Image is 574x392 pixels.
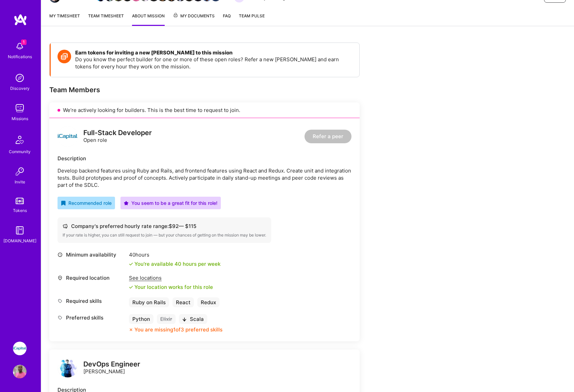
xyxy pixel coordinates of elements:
[63,224,68,229] i: icon Cash
[3,237,36,244] div: [DOMAIN_NAME]
[11,365,28,378] a: User Avatar
[14,14,27,26] img: logo
[9,148,31,155] div: Community
[197,297,219,307] div: Redux
[75,56,352,70] p: Do you know the perfect builder for one or more of these open roles? Refer a new [PERSON_NAME] an...
[157,314,176,324] div: Elixir
[83,361,140,368] div: DevOps Engineer
[58,50,71,63] img: Token icon
[49,102,360,118] div: We’re actively looking for builders. This is the best time to request to join.
[16,198,24,204] img: tokens
[58,252,63,257] i: icon Clock
[58,251,126,258] div: Minimum availability
[58,275,63,280] i: icon Location
[129,285,133,289] i: icon Check
[88,12,124,26] a: Team timesheet
[58,314,126,321] div: Preferred skills
[75,50,352,56] h4: Earn tokens for inviting a new [PERSON_NAME] to this mission
[182,317,186,322] i: icon BlackArrowDown
[11,342,28,355] a: iCapital: Building an Alternative Investment Marketplace
[223,12,231,26] a: FAQ
[305,130,351,143] button: Refer a peer
[124,199,217,207] div: You seem to be a great fit for this role!
[134,326,223,333] div: You are missing 1 of 3 preferred skills
[13,342,27,355] img: iCapital: Building an Alternative Investment Marketplace
[132,12,165,26] a: About Mission
[58,357,78,379] a: logo
[83,361,140,375] div: [PERSON_NAME]
[179,314,207,324] div: Scala
[129,297,169,307] div: Ruby on Rails
[239,13,265,18] span: Team Pulse
[21,39,27,45] span: 1
[49,85,360,94] div: Team Members
[49,12,80,26] a: My timesheet
[58,274,126,281] div: Required location
[58,297,126,305] div: Required skills
[173,297,194,307] div: React
[8,53,32,60] div: Notifications
[61,201,66,206] i: icon RecommendedBadge
[58,357,78,377] img: logo
[124,201,129,206] i: icon PurpleStar
[13,101,27,115] img: teamwork
[129,328,133,332] i: icon CloseOrange
[13,165,27,178] img: Invite
[239,12,265,26] a: Team Pulse
[58,155,351,162] div: Description
[61,199,112,207] div: Recommended role
[63,223,266,230] div: Company's preferred hourly rate range: $ 92 — $ 115
[58,298,63,304] i: icon Tag
[58,315,63,320] i: icon Tag
[129,274,213,281] div: See locations
[129,314,153,324] div: Python
[129,260,220,267] div: You're available 40 hours per week
[63,232,266,238] div: If your rate is higher, you can still request to join — but your chances of getting on the missio...
[58,126,78,147] img: logo
[129,251,220,258] div: 40 hours
[15,178,25,185] div: Invite
[13,224,27,237] img: guide book
[12,132,28,148] img: Community
[13,71,27,85] img: discovery
[58,167,351,189] p: Develop backend features using Ruby and Rails, and frontend features using React and Redux. Creat...
[12,115,28,122] div: Missions
[173,12,215,20] span: My Documents
[129,283,213,291] div: Your location works for this role
[13,39,27,53] img: bell
[83,129,152,136] div: Full-Stack Developer
[10,85,30,92] div: Discovery
[13,365,27,378] img: User Avatar
[83,129,152,144] div: Open role
[13,207,27,214] div: Tokens
[129,262,133,266] i: icon Check
[173,12,215,26] a: My Documents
